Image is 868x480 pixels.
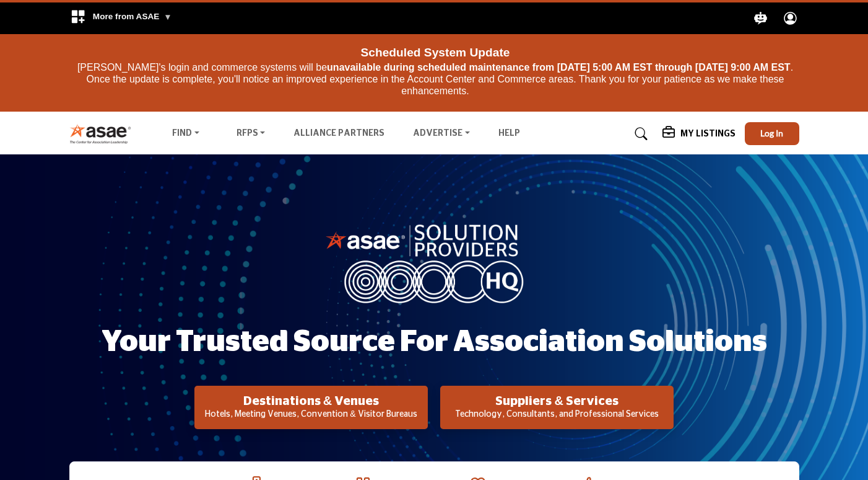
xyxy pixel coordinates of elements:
[293,129,384,138] a: Alliance Partners
[680,128,736,140] h5: My Listings
[72,61,798,97] p: [PERSON_NAME]'s login and commerce systems will be . Once the update is complete, you'll notice a...
[72,40,798,61] div: Scheduled System Update
[444,394,670,409] h2: Suppliers & Services
[93,12,172,21] span: More from ASAE
[404,125,479,143] a: Advertise
[102,323,767,362] h1: Your Trusted Source for Association Solutions
[498,129,520,138] a: Help
[63,2,180,34] div: More from ASAE
[198,409,424,421] p: Hotels, Meeting Venues, Convention & Visitor Bureaus
[194,386,428,429] button: Destinations & Venues Hotels, Meeting Venues, Convention & Visitor Bureaus
[163,125,208,143] a: Find
[440,386,674,429] button: Suppliers & Services Technology, Consultants, and Professional Services
[444,409,670,421] p: Technology, Consultants, and Professional Services
[760,128,783,138] span: Log In
[228,125,274,143] a: RFPs
[327,62,791,73] strong: unavailable during scheduled maintenance from [DATE] 5:00 AM EST through [DATE] 9:00 AM EST
[623,124,656,144] a: Search
[326,221,542,303] img: image
[745,122,799,145] button: Log In
[662,127,736,141] div: My Listings
[69,123,138,144] img: Site Logo
[198,394,424,409] h2: Destinations & Venues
